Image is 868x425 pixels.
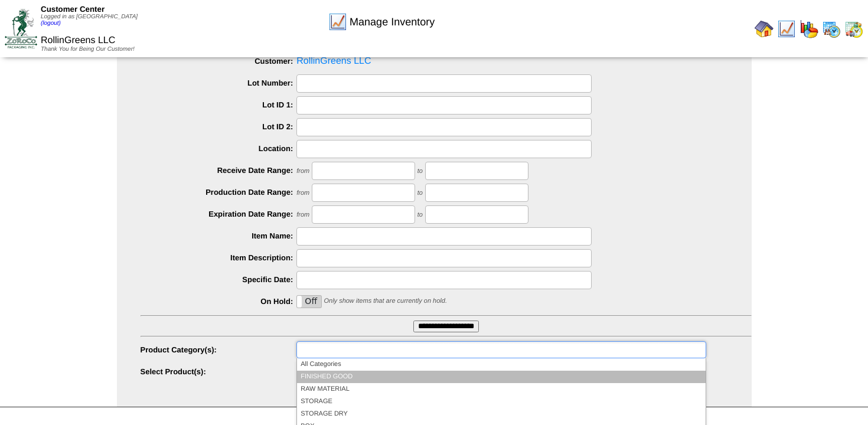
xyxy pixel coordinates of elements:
label: Select Product(s): [141,367,297,376]
span: Logged in as [GEOGRAPHIC_DATA] [41,14,138,27]
span: Only show items that are currently on hold. [324,297,446,305]
label: Lot ID 2: [141,122,297,131]
li: RAW MATERIAL [297,383,705,395]
span: Thank You for Being Our Customer! [41,46,135,53]
img: ZoRoCo_Logo(Green%26Foil)%20jpg.webp [5,9,37,48]
label: On Hold: [141,297,297,306]
li: STORAGE [297,395,705,408]
img: home.gif [755,19,774,38]
label: Lot Number: [141,79,297,87]
li: All Categories [297,358,705,371]
label: Location: [141,144,297,153]
img: graph.gif [800,19,818,38]
label: Receive Date Range: [141,166,297,175]
a: (logout) [41,20,61,27]
label: Product Category(s): [141,345,297,354]
label: Item Description: [141,253,297,262]
label: Expiration Date Range: [141,210,297,218]
label: Specific Date: [141,275,297,284]
div: OnOff [296,295,322,308]
img: line_graph.gif [777,19,796,38]
label: Item Name: [141,231,297,240]
span: Customer Center [41,5,105,14]
span: to [417,211,423,218]
span: RollinGreens LLC [41,35,115,45]
li: FINISHED GOOD [297,371,705,383]
label: Lot ID 1: [141,100,297,109]
span: to [417,168,423,175]
label: Production Date Range: [141,188,297,197]
img: line_graph.gif [328,12,347,31]
span: from [296,168,309,175]
span: from [296,189,309,197]
span: Manage Inventory [350,16,435,28]
img: calendarprod.gif [822,19,841,38]
span: to [417,189,423,197]
span: from [296,211,309,218]
label: Off [297,296,321,308]
li: STORAGE DRY [297,408,705,420]
img: calendarinout.gif [844,19,863,38]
